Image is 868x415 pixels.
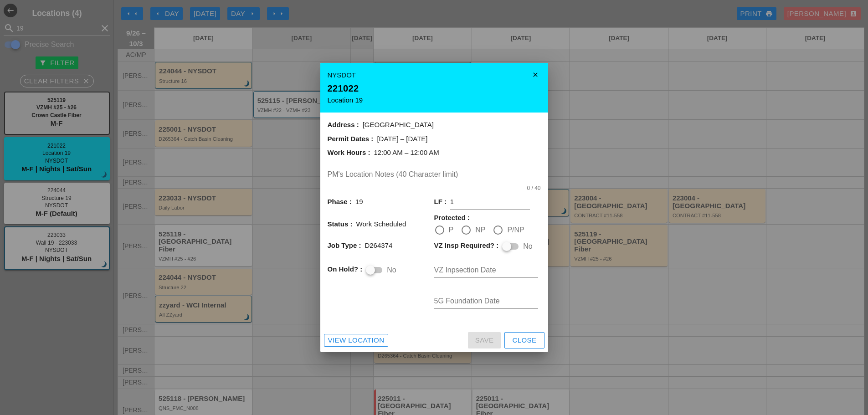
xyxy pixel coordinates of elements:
[328,70,541,81] div: NYSDOT
[387,266,396,275] label: No
[328,241,361,251] span: Job Type :
[527,185,540,191] div: 0 / 40
[328,197,352,207] span: Phase :
[328,335,385,346] div: View Location
[512,335,536,346] div: Close
[504,332,544,348] button: Close
[328,219,353,230] span: Status :
[434,263,525,277] input: VZ Inpsection Date
[434,197,447,207] span: LF :
[328,264,363,275] span: On Hold? :
[449,225,454,235] label: P
[434,241,499,251] span: VZ Insp Required? :
[475,225,485,235] label: NP
[374,148,439,158] div: 12:00 AM – 12:00 AM
[328,84,541,93] div: 221022
[328,167,541,182] input: PM's Location Notes (40 Character limit)
[365,241,392,251] div: D264374
[523,242,532,251] label: No
[328,134,374,144] span: Permit Dates :
[363,120,434,130] div: [GEOGRAPHIC_DATA]
[507,225,524,235] label: P/NP
[526,66,544,84] i: close
[434,294,525,308] input: 5G Foundation Date
[434,214,470,221] span: Protected :
[356,219,406,230] div: Work Scheduled
[355,197,363,207] div: 19
[328,148,370,158] span: Work Hours :
[328,95,541,106] div: Location 19
[328,120,359,130] span: Address :
[324,334,389,347] a: View Location
[377,134,427,144] div: [DATE] – [DATE]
